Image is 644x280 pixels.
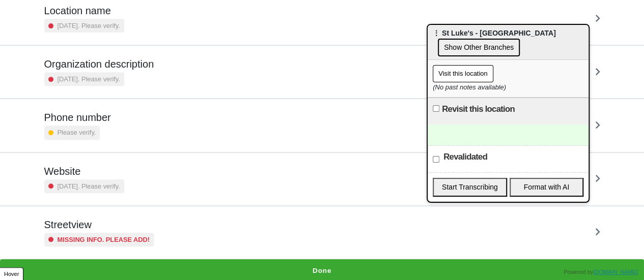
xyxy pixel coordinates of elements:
small: [DATE]. Please verify. [58,181,120,191]
label: Revalidated [443,151,487,163]
h5: Website [44,165,124,177]
span: ⋮ St Luke's - [GEOGRAPHIC_DATA] [433,29,556,37]
button: Visit this location [433,65,493,82]
button: Start Transcribing [433,178,507,197]
div: Powered by [564,268,638,276]
i: (No past notes available) [433,83,506,91]
h5: Organization description [44,58,154,70]
button: Format with AI [510,178,584,197]
small: [DATE]. Please verify. [58,74,120,84]
button: Show Other Branches [438,39,520,56]
h5: Location name [44,5,124,17]
h5: Streetview [44,219,154,231]
small: Please verify. [58,128,96,137]
small: Missing info. Please add! [58,235,150,244]
label: Revisit this location [442,103,515,115]
a: [DOMAIN_NAME] [593,269,638,275]
h5: Phone number [44,111,111,123]
small: [DATE]. Please verify. [58,21,120,30]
